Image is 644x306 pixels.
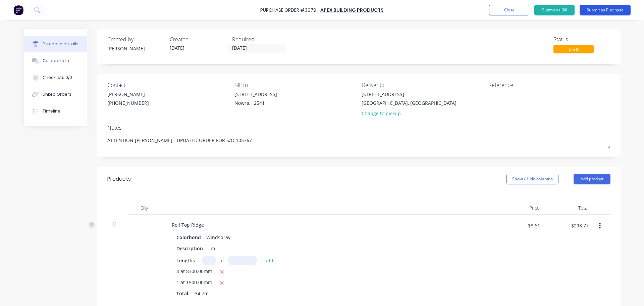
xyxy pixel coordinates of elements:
div: Bill to [234,81,357,89]
div: Status [553,35,610,43]
div: Price [496,201,545,215]
div: Description [174,244,206,253]
span: Total: [176,290,190,297]
div: Total [545,201,594,215]
div: [STREET_ADDRESS] [362,91,458,98]
button: Linked Orders [24,86,87,103]
div: Nowra, , 2541 [234,99,277,106]
div: Collaborate [43,58,69,64]
button: Purchase details [24,36,87,52]
button: Checklists 0/0 [24,69,87,86]
div: Contact [107,81,229,89]
div: Roll Top Ridge [166,220,209,230]
div: Created [170,35,227,43]
textarea: ATTENTION [PERSON_NAME] - UPDATED ORDER FOR S/O 105767 [107,133,610,148]
div: Created by [107,35,164,43]
span: 4 at 8300.00mm [176,268,212,276]
div: [PERSON_NAME] [107,45,164,52]
div: Change to pickup [362,110,458,117]
button: Show / Hide columns [506,174,558,184]
div: Reference [488,81,610,89]
div: Purchase details [43,41,78,47]
div: [PHONE_NUMBER] [107,99,149,106]
span: Lengths [176,257,195,264]
span: 1 at 1500.00mm [176,279,212,287]
div: [STREET_ADDRESS] [234,91,277,98]
div: Windspray [206,232,230,242]
button: Submit as Bill [534,5,575,15]
span: 34.7m [195,290,209,297]
div: Products [107,175,131,183]
div: Colorbond [176,232,204,242]
div: Checklists 0/0 [43,75,72,81]
div: Draft [553,45,594,53]
button: Add product [574,174,610,184]
div: Required [232,35,289,43]
div: [PERSON_NAME] [107,91,149,98]
button: Timeline [24,103,87,120]
div: Lm [206,244,218,253]
a: Apex Building Products [320,7,384,13]
div: Deliver to [362,81,484,89]
div: Purchase Order #3979 - [260,7,320,14]
div: at [220,257,224,264]
div: Linked Orders [43,91,71,97]
div: Timeline [43,108,60,114]
div: Qty [127,201,161,215]
button: Collaborate [24,52,87,69]
img: Factory [13,5,23,15]
button: Submit as Purchase [580,5,631,15]
button: add [261,256,277,264]
button: Close [489,5,529,15]
div: Notes [107,124,610,132]
div: [GEOGRAPHIC_DATA], [GEOGRAPHIC_DATA], [362,99,458,106]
